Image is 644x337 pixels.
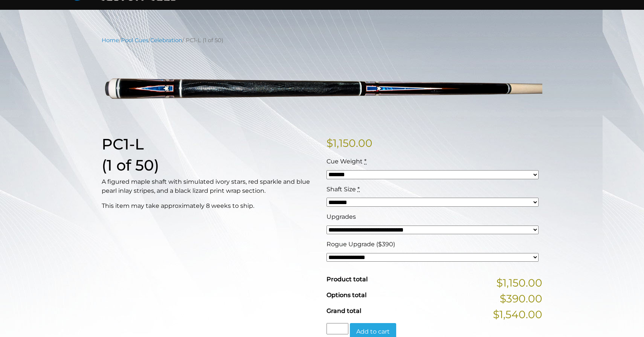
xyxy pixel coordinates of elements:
[121,37,148,44] a: Pool Cues
[327,307,361,314] span: Grand total
[327,137,333,149] span: $
[327,213,356,220] span: Upgrades
[102,50,542,124] img: PC1-L.png
[150,37,182,44] a: Celebration
[493,307,542,322] span: $1,540.00
[102,36,542,44] nav: Breadcrumb
[102,177,317,195] p: A figured maple shaft with simulated ivory stars, red sparkle and blue pearl inlay stripes, and a...
[327,291,366,299] span: Options total
[327,137,372,149] bdi: 1,150.00
[102,201,317,210] p: This item may take approximately 8 weeks to ship.
[327,158,363,165] span: Cue Weight
[327,186,356,193] span: Shaft Size
[496,275,542,291] span: $1,150.00
[327,241,395,248] span: Rogue Upgrade ($390)
[102,156,317,174] h1: (1 of 50)
[357,186,360,193] abbr: required
[102,135,317,153] h1: PC1-L
[327,276,368,283] span: Product total
[102,37,119,44] a: Home
[364,158,366,165] abbr: required
[500,291,542,307] span: $390.00
[327,323,348,334] input: Product quantity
